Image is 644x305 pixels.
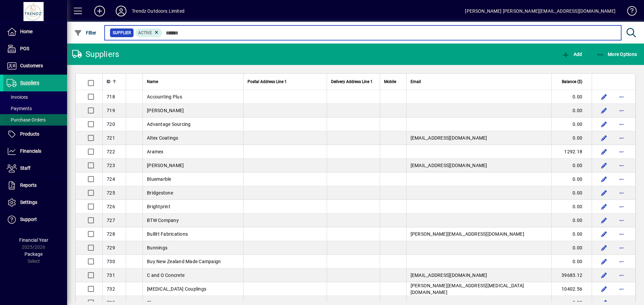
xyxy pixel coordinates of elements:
[616,119,627,130] button: More options
[551,90,592,104] td: 0.00
[599,119,609,130] button: Edit
[20,80,39,85] span: Suppliers
[110,5,132,17] button: Profile
[411,135,487,141] span: [EMAIL_ADDRESS][DOMAIN_NAME]
[599,242,609,253] button: Edit
[136,28,162,37] mat-chip: Activation Status: Active
[384,78,396,85] span: Mobile
[107,273,115,278] span: 731
[331,78,373,85] span: Delivery Address Line 1
[107,78,110,85] span: ID
[622,1,636,23] a: Knowledge Base
[107,94,115,99] span: 718
[132,6,184,16] div: Trendz Outdoors Limited
[616,215,627,226] button: More options
[20,131,39,137] span: Products
[147,94,182,99] span: Accounting Plus
[107,78,122,85] div: ID
[113,29,131,36] span: Supplier
[599,270,609,281] button: Edit
[147,273,184,278] span: C and O Concrete
[616,229,627,239] button: More options
[138,30,152,35] span: Active
[107,163,115,168] span: 723
[599,146,609,157] button: Edit
[616,133,627,143] button: More options
[551,145,592,159] td: 1292.18
[20,148,41,154] span: Financials
[248,78,287,85] span: Postal Address Line 1
[3,177,67,194] a: Reports
[147,231,188,237] span: Bullitt Fabrications
[599,105,609,116] button: Edit
[20,182,37,188] span: Reports
[616,256,627,267] button: More options
[616,160,627,171] button: More options
[147,190,173,196] span: Bridgestone
[411,273,487,278] span: [EMAIL_ADDRESS][DOMAIN_NAME]
[147,78,158,85] span: Name
[107,122,115,127] span: 720
[616,270,627,281] button: More options
[147,78,239,85] div: Name
[616,105,627,116] button: More options
[551,104,592,118] td: 0.00
[147,286,206,292] span: [MEDICAL_DATA] Couplings
[147,259,221,264] span: Buy New Zealand Made Campaign
[20,46,29,51] span: POS
[107,149,115,154] span: 722
[7,106,32,111] span: Payments
[551,159,592,172] td: 0.00
[3,58,67,74] a: Customers
[147,204,170,209] span: Brightprint
[3,126,67,143] a: Products
[20,165,31,171] span: Staff
[599,187,609,198] button: Edit
[107,135,115,141] span: 721
[24,251,43,257] span: Package
[3,23,67,40] a: Home
[107,286,115,292] span: 732
[20,63,43,68] span: Customers
[599,91,609,102] button: Edit
[465,6,615,16] div: [PERSON_NAME] [PERSON_NAME][EMAIL_ADDRESS][DOMAIN_NAME]
[3,143,67,160] a: Financials
[3,91,67,103] a: Invoices
[599,284,609,294] button: Edit
[551,172,592,186] td: 0.00
[551,255,592,269] td: 0.00
[411,78,547,85] div: Email
[551,282,592,296] td: 10402.56
[147,163,184,168] span: [PERSON_NAME]
[20,29,33,34] span: Home
[20,200,37,205] span: Settings
[89,5,110,17] button: Add
[616,187,627,198] button: More options
[147,149,164,154] span: Aramex
[562,78,582,85] span: Balance ($)
[599,256,609,267] button: Edit
[551,227,592,241] td: 0.00
[107,218,115,223] span: 727
[616,91,627,102] button: More options
[147,218,179,223] span: BTW Company
[551,200,592,214] td: 0.00
[599,229,609,239] button: Edit
[551,214,592,227] td: 0.00
[599,174,609,184] button: Edit
[562,52,582,57] span: Add
[72,49,119,60] div: Suppliers
[551,269,592,282] td: 39683.12
[551,186,592,200] td: 0.00
[560,48,584,60] button: Add
[107,231,115,237] span: 728
[107,176,115,182] span: 724
[107,245,115,250] span: 729
[3,103,67,114] a: Payments
[7,117,46,123] span: Purchase Orders
[147,122,191,127] span: Advantage Sourcing
[616,174,627,184] button: More options
[616,284,627,294] button: More options
[551,131,592,145] td: 0.00
[596,52,637,57] span: More Options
